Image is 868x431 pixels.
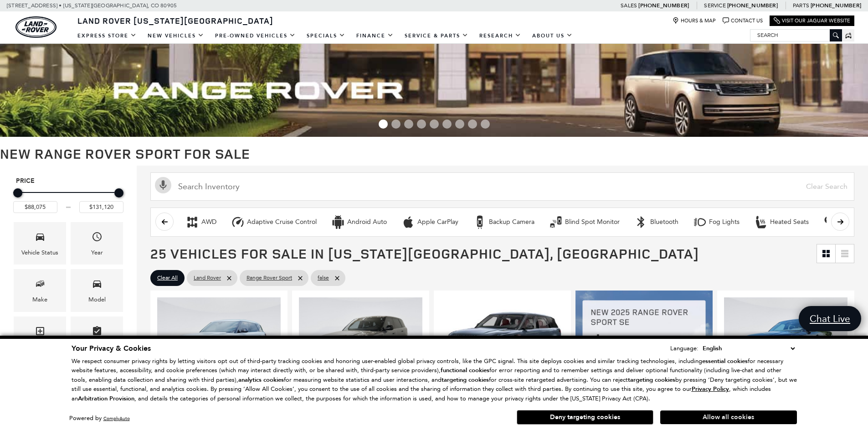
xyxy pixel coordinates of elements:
[638,2,689,9] a: [PHONE_NUMBER]
[185,215,199,229] div: AWD
[396,213,463,232] button: Apple CarPlayApple CarPlay
[673,17,716,24] a: Hours & Map
[247,218,317,226] div: Adaptive Cruise Control
[811,2,861,9] a: [PHONE_NUMBER]
[72,343,151,353] span: Your Privacy & Cookies
[724,297,847,390] img: 2025 Land Rover Range Rover Sport SE
[13,188,22,197] div: Minimum Price
[88,295,106,305] div: Model
[621,2,637,9] span: Sales
[754,215,768,229] div: Heated Seats
[700,343,797,353] select: Language Select
[231,215,245,229] div: Adaptive Cruise Control
[517,410,653,425] button: Deny targeting cookies
[831,213,849,231] button: scroll right
[210,28,301,44] a: Pre-Owned Vehicles
[473,215,487,229] div: Backup Camera
[391,119,401,129] span: Go to slide 2
[103,415,130,421] a: ComplyAuto
[770,218,809,226] div: Heated Seats
[301,28,351,44] a: Specials
[35,229,46,248] span: Vehicle
[155,213,174,231] button: scroll left
[71,317,123,359] div: FeaturesFeatures
[91,248,103,258] div: Year
[194,272,221,284] span: Land Rover
[150,244,699,263] span: 25 Vehicles for Sale in [US_STATE][GEOGRAPHIC_DATA], [GEOGRAPHIC_DATA]
[13,185,123,213] div: Price
[549,215,563,229] div: Blind Spot Monitor
[92,229,103,248] span: Year
[72,28,578,44] nav: Main Navigation
[238,376,284,384] strong: analytics cookies
[15,16,56,38] img: Land Rover
[14,222,66,265] div: VehicleVehicle Status
[468,213,539,232] button: Backup CameraBackup Camera
[727,2,778,9] a: [PHONE_NUMBER]
[441,366,489,374] strong: functional cookies
[351,28,399,44] a: Finance
[702,357,748,365] strong: essential cookies
[226,213,322,232] button: Adaptive Cruise ControlAdaptive Cruise Control
[299,297,422,390] img: 2025 Land Rover Range Rover Sport SE
[527,28,578,44] a: About Us
[331,215,345,229] div: Android Auto
[723,17,763,24] a: Contact Us
[35,276,46,295] span: Make
[823,215,837,229] div: Keyless Entry
[15,16,56,38] a: land-rover
[114,188,123,197] div: Maximum Price
[201,218,216,226] div: AWD
[379,119,388,129] span: Go to slide 1
[7,2,177,9] a: [STREET_ADDRESS] • [US_STATE][GEOGRAPHIC_DATA], CO 80905
[404,119,413,129] span: Go to slide 3
[14,317,66,359] div: TrimTrim
[72,357,797,404] p: We respect consumer privacy rights by letting visitors opt out of third-party tracking cookies an...
[709,218,740,226] div: Fog Lights
[805,312,855,325] span: Chat Live
[430,119,439,129] span: Go to slide 5
[660,410,797,424] button: Allow all cookies
[417,218,458,226] div: Apple CarPlay
[69,415,130,421] div: Powered by
[692,385,729,392] a: Privacy Policy
[14,269,66,312] div: MakeMake
[799,306,861,331] a: Chat Live
[441,297,564,390] img: 2025 Land Rover Range Rover Sport SE
[326,213,392,232] button: Android AutoAndroid Auto
[180,213,221,232] button: AWDAWD
[750,30,842,41] input: Search
[155,177,171,193] svg: Click to toggle on voice search
[693,215,707,229] div: Fog Lights
[157,297,281,390] img: 2025 Land Rover Range Rover Sport SE
[692,385,729,393] u: Privacy Policy
[71,269,123,312] div: ModelModel
[318,272,329,284] span: false
[247,272,292,284] span: Range Rover Sport
[79,201,123,213] input: Maximum
[78,395,134,403] strong: Arbitration Provision
[72,28,142,44] a: EXPRESS STORE
[417,119,426,129] span: Go to slide 4
[774,17,850,24] a: Visit Our Jaguar Website
[71,222,123,265] div: YearYear
[442,119,452,129] span: Go to slide 6
[77,15,273,26] span: Land Rover [US_STATE][GEOGRAPHIC_DATA]
[347,218,387,226] div: Android Auto
[468,119,477,129] span: Go to slide 8
[629,213,683,232] button: BluetoothBluetooth
[21,248,58,258] div: Vehicle Status
[142,28,210,44] a: New Vehicles
[35,323,46,342] span: Trim
[401,215,415,229] div: Apple CarPlay
[157,272,178,284] span: Clear All
[455,119,464,129] span: Go to slide 7
[92,323,103,342] span: Features
[634,215,648,229] div: Bluetooth
[92,276,103,295] span: Model
[150,172,854,201] input: Search Inventory
[704,2,725,9] span: Service
[688,213,745,232] button: Fog LightsFog Lights
[474,28,527,44] a: Research
[565,218,620,226] div: Blind Spot Monitor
